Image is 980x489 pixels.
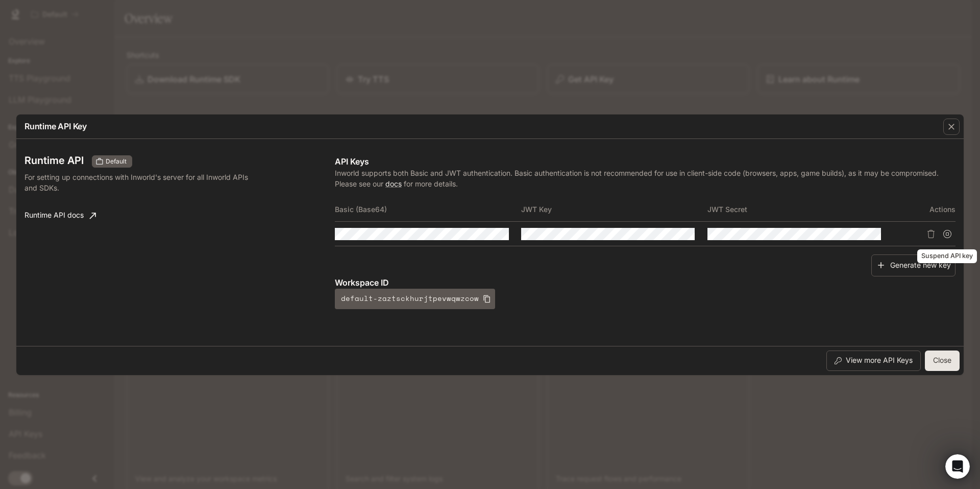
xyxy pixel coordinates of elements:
[335,289,495,309] button: default-zaztsckhurjtpevwqwzcow
[893,197,955,222] th: Actions
[521,197,707,222] th: JWT Key
[24,155,84,166] h3: Runtime API
[871,254,955,276] button: Generate new key
[826,351,921,371] button: View more API Keys
[917,249,977,263] div: Suspend API key
[335,155,955,168] p: API Keys
[92,155,132,168] div: These keys will apply to your current workspace only
[24,172,251,193] p: For setting up connections with Inworld's server for all Inworld APIs and SDKs.
[923,226,939,242] button: Delete API key
[24,120,87,132] p: Runtime API Key
[20,205,100,226] a: Runtime API docs
[385,179,402,188] a: docs
[335,276,955,289] p: Workspace ID
[102,157,131,166] span: Default
[335,197,521,222] th: Basic (Base64)
[945,454,970,479] iframe: Intercom live chat
[925,351,960,371] button: Close
[707,197,894,222] th: JWT Secret
[939,226,955,242] button: Suspend API key
[335,168,955,189] p: Inworld supports both Basic and JWT authentication. Basic authentication is not recommended for u...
